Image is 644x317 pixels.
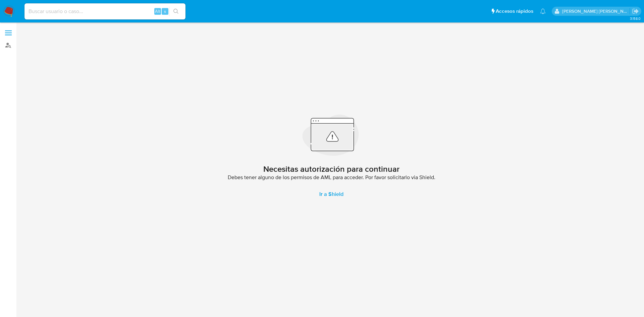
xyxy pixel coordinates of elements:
span: Accesos rápidos [496,8,533,15]
span: s [164,8,166,14]
input: Buscar usuario o caso... [24,7,185,16]
span: Alt [155,8,160,14]
button: search-icon [169,7,183,16]
h2: Necesitas autorización para continuar [263,164,399,174]
a: Ir a Shield [311,186,352,202]
span: Ir a Shield [319,186,343,202]
a: Salir [632,8,639,15]
p: ext_jesssali@mercadolibre.com.mx [562,8,630,14]
span: Debes tener alguno de los permisos de AML para acceder. Por favor solicitarlo via Shield. [228,174,435,181]
a: Notificaciones [540,8,546,14]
